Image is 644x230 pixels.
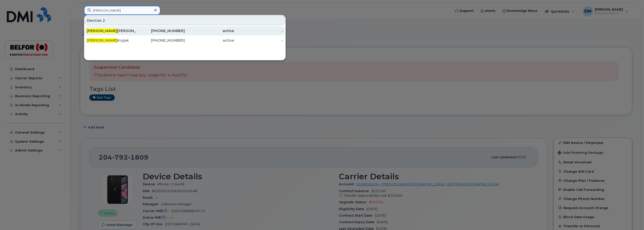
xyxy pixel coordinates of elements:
[136,38,185,43] div: [PHONE_NUMBER]
[136,28,185,33] div: [PHONE_NUMBER]
[85,36,285,45] a: [PERSON_NAME]Kryjak[PHONE_NUMBER]active-
[87,28,136,33] div: [PERSON_NAME]
[234,38,283,43] div: -
[103,18,105,23] span: 2
[185,38,234,43] div: active
[85,16,285,25] div: Devices
[185,28,234,33] div: active
[87,29,117,33] span: [PERSON_NAME]
[234,28,283,33] div: -
[87,38,136,43] div: Kryjak
[87,38,117,43] span: [PERSON_NAME]
[85,26,285,35] a: [PERSON_NAME][PERSON_NAME][PHONE_NUMBER]active-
